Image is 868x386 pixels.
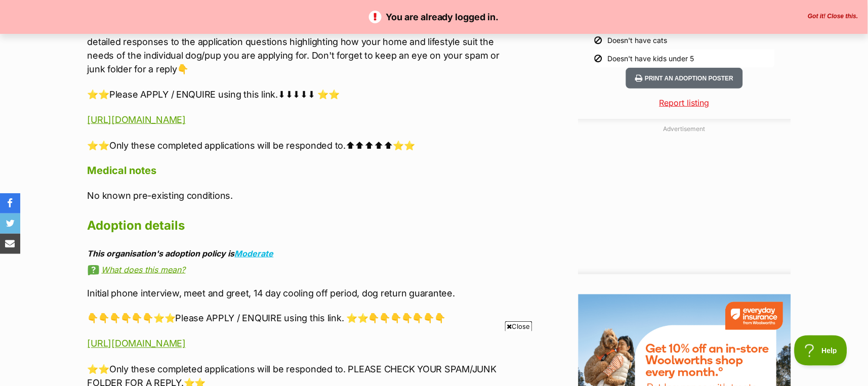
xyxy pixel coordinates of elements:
p: Initial phone interview, meet and greet, 14 day cooling off period, dog return guarantee. [88,286,506,300]
a: What does this mean? [88,265,506,274]
p: You are already logged in. [10,10,858,24]
h2: Adoption details [88,215,506,237]
iframe: Advertisement [189,335,680,381]
iframe: Advertisement [578,138,791,264]
a: [URL][DOMAIN_NAME] [88,338,186,349]
img: adc.png [144,1,151,8]
a: Report listing [578,97,791,109]
p: No known pre-existing conditions. [88,189,506,202]
h4: Medical notes [88,164,506,177]
a: Moderate [235,248,274,259]
div: This organisation's adoption policy is [88,249,506,258]
button: Print an adoption poster [626,68,742,89]
p: ⭐⭐Only these completed applications will be responded to.⬆⬆⬆⬆⬆⭐⭐ [88,139,506,152]
div: Doesn't have cats [608,35,668,46]
a: [URL][DOMAIN_NAME] [88,114,186,125]
p: 👇👇👇👇👇👇⭐⭐Please APPLY / ENQUIRE using this link. ⭐⭐👇👇👇👇👇👇👇 [88,312,506,325]
div: Advertisement [578,119,791,274]
div: Doesn't have kids under 5 [608,54,694,64]
span: Close [505,321,532,331]
p: 👇All enquiries, questions and interest in adoption need to be via the below link - Please provide... [88,21,506,76]
p: ⭐⭐Please APPLY / ENQUIRE using this link.⬇⬇⬇⬇⬇ ⭐⭐ [88,88,506,101]
button: Close the banner [805,13,861,21]
iframe: Help Scout Beacon - Open [795,335,848,366]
